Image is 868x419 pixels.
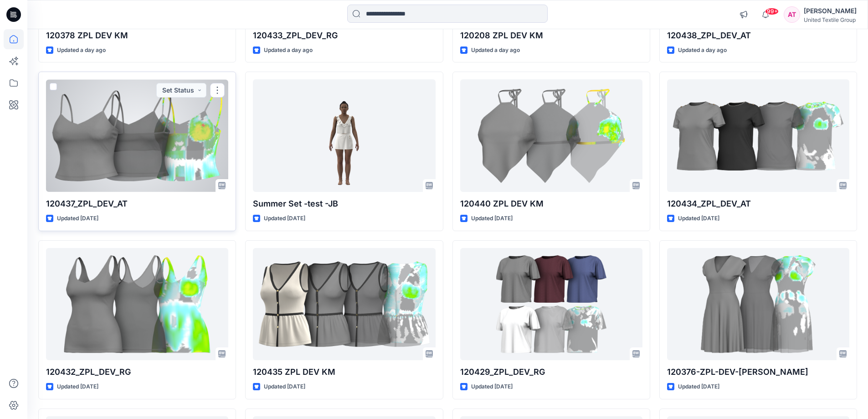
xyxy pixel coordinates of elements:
[471,214,513,223] p: Updated [DATE]
[460,248,642,361] a: 120429_ZPL_DEV_RG
[253,366,435,378] p: 120435 ZPL DEV KM
[264,46,313,55] p: Updated a day ago
[667,248,849,361] a: 120376-ZPL-DEV-KM-JB
[804,5,857,16] div: [PERSON_NAME]
[765,8,779,15] span: 99+
[46,79,228,192] a: 120437_ZPL_DEV_AT
[46,366,228,378] p: 120432_ZPL_DEV_RG
[678,214,719,223] p: Updated [DATE]
[57,46,106,55] p: Updated a day ago
[264,214,305,223] p: Updated [DATE]
[46,248,228,361] a: 120432_ZPL_DEV_RG
[46,29,228,42] p: 120378 ZPL DEV KM
[264,382,305,392] p: Updated [DATE]
[253,79,435,192] a: Summer Set -test -JB
[460,197,642,210] p: 120440 ZPL DEV KM
[46,197,228,210] p: 120437_ZPL_DEV_AT
[667,79,849,192] a: 120434_ZPL_DEV_AT
[667,197,849,210] p: 120434_ZPL_DEV_AT
[667,366,849,378] p: 120376-ZPL-DEV-[PERSON_NAME]
[678,46,727,55] p: Updated a day ago
[57,214,98,223] p: Updated [DATE]
[253,248,435,361] a: 120435 ZPL DEV KM
[253,197,435,210] p: Summer Set -test -JB
[804,16,857,23] div: United Textile Group
[471,382,513,392] p: Updated [DATE]
[57,382,98,392] p: Updated [DATE]
[460,29,642,42] p: 120208 ZPL DEV KM
[460,79,642,192] a: 120440 ZPL DEV KM
[460,366,642,378] p: 120429_ZPL_DEV_RG
[667,29,849,42] p: 120438_ZPL_DEV_AT
[678,382,719,392] p: Updated [DATE]
[471,46,520,55] p: Updated a day ago
[784,6,800,23] div: AT
[253,29,435,42] p: 120433_ZPL_DEV_RG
